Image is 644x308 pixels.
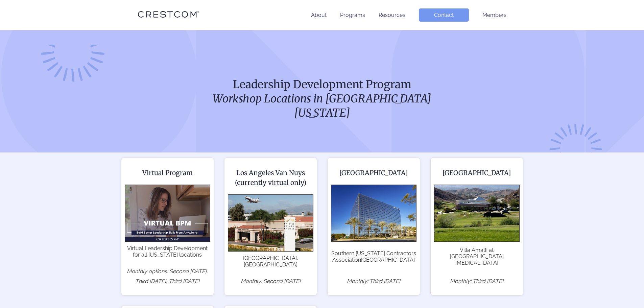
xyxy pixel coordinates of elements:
[482,12,506,18] a: Members
[224,158,317,295] a: Los Angeles Van Nuys (currently virtual only) [GEOGRAPHIC_DATA], [GEOGRAPHIC_DATA] Monthly: Secon...
[213,92,431,120] i: Workshop Locations in [GEOGRAPHIC_DATA][US_STATE]
[434,245,520,268] span: Villa Amalfi at [GEOGRAPHIC_DATA][MEDICAL_DATA]
[347,278,400,284] i: Monthly: Third [DATE]
[125,245,210,258] span: Virtual Leadership Development for all [US_STATE] locations
[331,245,416,268] span: Southern [US_STATE] Contractors Association[GEOGRAPHIC_DATA]
[434,168,520,178] h2: [GEOGRAPHIC_DATA]
[340,12,365,18] a: Programs
[125,185,210,242] img: Virtual
[450,278,503,284] i: Monthly: Third [DATE]
[331,168,416,178] h2: [GEOGRAPHIC_DATA]
[193,77,451,120] h1: Leadership Development Program
[311,12,327,18] a: About
[125,168,210,178] h2: Virtual Program
[379,12,405,18] a: Resources
[241,278,301,284] i: Monthly: Second [DATE]
[434,185,520,242] img: Riverside County North
[127,268,208,284] i: Monthly options: Second [DATE], Third [DATE], Third [DATE]
[228,255,313,268] span: [GEOGRAPHIC_DATA], [GEOGRAPHIC_DATA]
[228,168,313,188] h2: Los Angeles Van Nuys (currently virtual only)
[430,158,523,295] a: [GEOGRAPHIC_DATA] Villa Amalfi at [GEOGRAPHIC_DATA][MEDICAL_DATA] Monthly: Third [DATE]
[331,185,416,242] img: Orange County
[228,194,313,252] img: Los Angeles Van Nuys (currently virtual only)
[121,158,214,295] a: Virtual Program Virtual Leadership Development for all [US_STATE] locations Monthly options: Seco...
[327,158,420,295] a: [GEOGRAPHIC_DATA] Southern [US_STATE] Contractors Association[GEOGRAPHIC_DATA] Monthly: Third [DATE]
[419,8,469,22] a: Contact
